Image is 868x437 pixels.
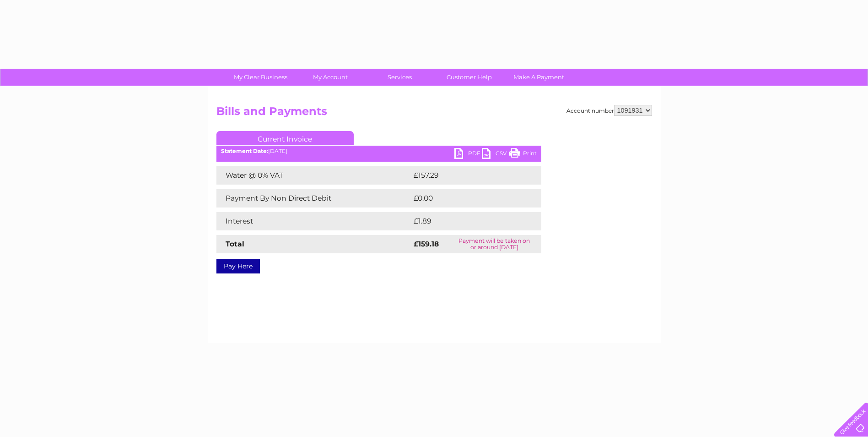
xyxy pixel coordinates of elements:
[414,240,439,248] strong: £159.18
[223,69,298,86] a: My Clear Business
[362,69,437,86] a: Services
[226,240,244,248] strong: Total
[292,69,368,86] a: My Account
[216,166,411,185] td: Water @ 0% VAT
[221,147,268,154] b: Statement Date:
[216,148,541,154] div: [DATE]
[501,69,577,86] a: Make A Payment
[216,189,411,208] td: Payment By Non Direct Debit
[216,131,354,145] a: Current Invoice
[454,148,482,161] a: PDF
[447,235,541,253] td: Payment will be taken on or around [DATE]
[216,105,652,122] h2: Bills and Payments
[411,189,520,208] td: £0.00
[509,148,537,161] a: Print
[411,212,519,230] td: £1.89
[482,148,509,161] a: CSV
[216,259,260,273] a: Pay Here
[431,69,507,86] a: Customer Help
[566,105,652,116] div: Account number
[216,212,411,230] td: Interest
[411,166,524,185] td: £157.29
